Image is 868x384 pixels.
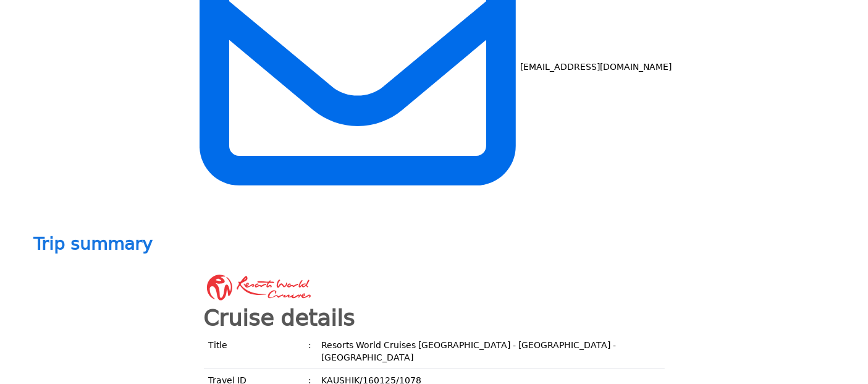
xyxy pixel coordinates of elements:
[34,234,153,254] a: Trip summary
[204,334,304,369] td: Title
[303,334,316,369] td: :
[204,303,665,334] h2: Cruise details
[521,61,672,73] span: [EMAIL_ADDRESS][DOMAIN_NAME]
[316,334,664,369] td: Resorts World Cruises [GEOGRAPHIC_DATA] - [GEOGRAPHIC_DATA] - [GEOGRAPHIC_DATA]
